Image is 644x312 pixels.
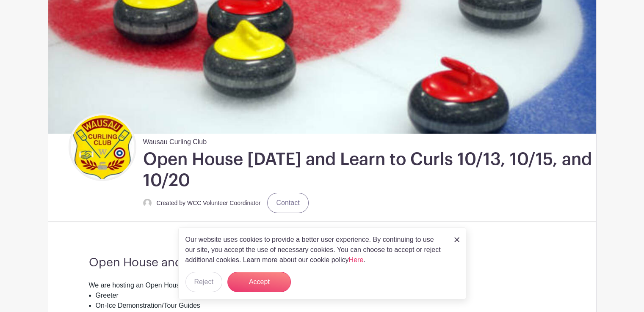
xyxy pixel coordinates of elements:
small: Created by WCC Volunteer Coordinator [157,200,261,206]
img: close_button-5f87c8562297e5c2d7936805f587ecaba9071eb48480494691a3f1689db116b3.svg [454,237,459,242]
li: Greeter [96,290,556,301]
h1: Open House [DATE] and Learn to Curls 10/13, 10/15, and 10/20 [143,149,593,191]
img: default-ce2991bfa6775e67f084385cd625a349d9dcbb7a52a09fb2fda1e96e2d18dcdb.png [143,199,152,207]
li: On-Ice Demonstration/Tour Guides [96,301,556,311]
span: Wausau Curling Club [143,134,207,147]
a: Here [349,256,364,263]
button: Reject [185,272,222,292]
p: Our website uses cookies to provide a better user experience. By continuing to use our site, you ... [185,235,445,265]
h3: Open House and L2Cs [89,256,556,270]
div: We are hosting an Open House followed by 3 dates of L2Cs in October. Volunteer needs for these ev... [89,280,556,290]
button: Accept [227,272,291,292]
img: WCC%20logo.png [71,115,134,179]
a: Contact [267,193,308,213]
